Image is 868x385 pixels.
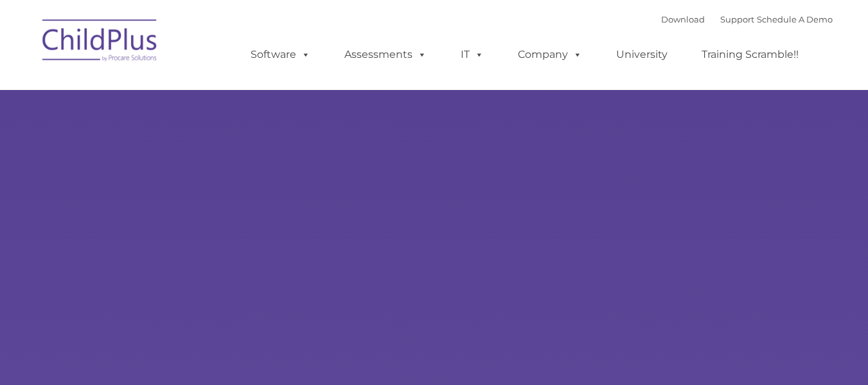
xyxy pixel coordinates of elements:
[757,14,833,24] a: Schedule A Demo
[661,14,833,24] font: |
[689,42,811,67] a: Training Scramble!!
[36,10,164,75] img: ChildPlus by Procare Solutions
[448,42,497,67] a: IT
[661,14,705,24] a: Download
[720,14,754,24] a: Support
[505,42,595,67] a: Company
[238,42,323,67] a: Software
[332,42,439,67] a: Assessments
[603,42,680,67] a: University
